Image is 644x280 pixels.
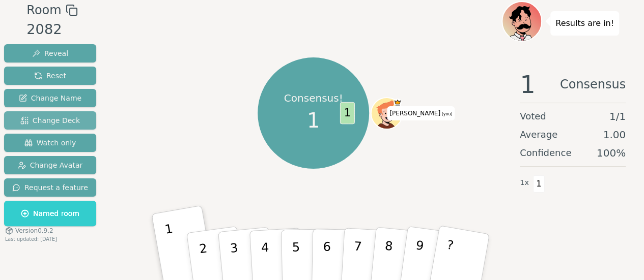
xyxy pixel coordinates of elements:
[284,91,343,105] p: Consensus!
[4,89,96,107] button: Change Name
[4,44,96,63] button: Reveal
[394,99,401,106] span: Sarah is the host
[4,156,96,174] button: Change Avatar
[555,16,614,30] p: Results are in!
[609,109,626,123] span: 1 / 1
[34,71,66,81] span: Reset
[5,236,57,242] span: Last updated: [DATE]
[520,128,557,142] span: Average
[603,128,626,142] span: 1.00
[4,67,96,85] button: Reset
[24,138,76,148] span: Watch only
[440,112,453,116] span: (you)
[15,227,53,235] span: Version 0.9.2
[163,222,181,277] p: 1
[560,72,626,97] span: Consensus
[520,177,529,189] span: 1 x
[5,227,53,235] button: Version0.9.2
[4,134,96,152] button: Watch only
[597,146,626,160] span: 100 %
[12,182,88,193] span: Request a feature
[520,109,546,123] span: Voted
[20,115,80,126] span: Change Deck
[4,111,96,130] button: Change Deck
[18,160,83,170] span: Change Avatar
[4,178,96,197] button: Request a feature
[32,48,68,58] span: Reveal
[520,146,571,160] span: Confidence
[21,208,79,219] span: Named room
[372,99,401,128] button: Click to change your avatar
[19,93,81,103] span: Change Name
[533,175,545,193] span: 1
[4,201,96,226] button: Named room
[26,1,61,19] span: Room
[387,106,455,120] span: Click to change your name
[307,105,320,136] span: 1
[26,19,77,40] div: 2082
[340,102,354,125] span: 1
[520,72,536,97] span: 1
